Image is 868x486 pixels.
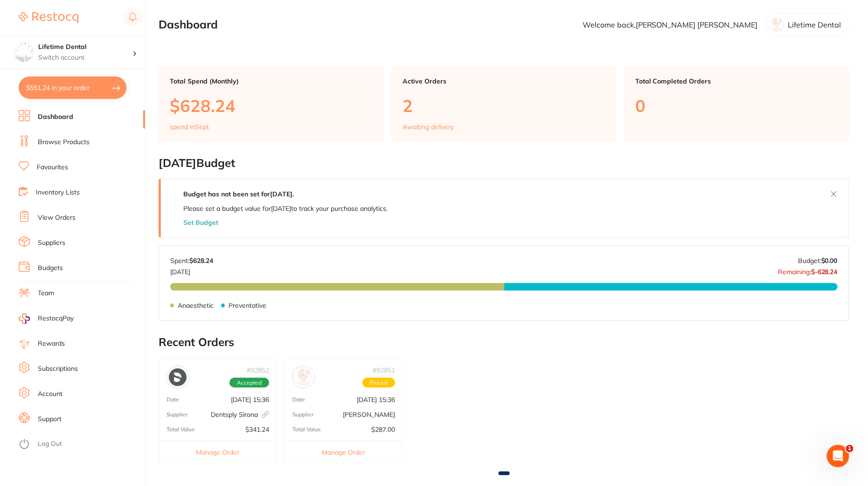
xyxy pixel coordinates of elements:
[19,76,126,99] button: $551.24 in your order
[19,7,78,28] a: Restocq Logo
[37,163,68,172] a: Favourites
[170,123,209,131] p: spend in Sept
[178,302,214,309] p: Anaesthetic
[778,264,838,276] p: Remaining:
[183,219,218,226] button: Set Budget
[169,368,187,386] img: Dentsply Sirona
[403,96,605,115] p: 2
[167,396,179,403] p: Date
[159,18,218,31] h2: Dashboard
[38,213,76,222] a: View Orders
[583,21,758,29] p: Welcome back, [PERSON_NAME] [PERSON_NAME]
[38,53,132,62] p: Switch account
[38,112,73,122] a: Dashboard
[159,441,277,464] button: Manage Order
[38,314,74,323] span: RestocqPay
[362,378,395,388] span: Placed
[159,336,849,349] h2: Recent Orders
[798,257,838,264] p: Budget:
[167,426,195,433] p: Total Value
[38,42,132,52] h4: Lifetime Dental
[159,66,384,142] a: Total Spend (Monthly)$628.24spend inSept
[403,123,454,131] p: Awaiting delivery
[285,441,403,464] button: Manage Order
[357,396,395,403] p: [DATE] 15:36
[229,302,266,309] p: Preventative
[38,415,62,424] a: Support
[19,313,74,324] a: RestocqPay
[635,96,838,115] p: 0
[403,77,605,85] p: Active Orders
[229,378,269,388] span: Accepted
[38,238,65,248] a: Suppliers
[788,21,841,29] p: Lifetime Dental
[159,157,849,170] h2: [DATE] Budget
[846,445,854,452] span: 1
[170,96,373,115] p: $628.24
[38,439,62,449] a: Log Out
[38,339,65,348] a: Rewards
[38,264,63,273] a: Budgets
[343,411,395,418] p: [PERSON_NAME]
[624,66,849,142] a: Total Completed Orders0
[38,138,90,147] a: Browse Products
[19,437,142,452] button: Log Out
[245,426,269,433] p: $341.24
[373,367,395,374] p: # 92851
[170,77,373,85] p: Total Spend (Monthly)
[189,257,213,265] strong: $628.24
[391,66,617,142] a: Active Orders2Awaiting delivery
[19,313,30,324] img: RestocqPay
[231,396,269,403] p: [DATE] 15:36
[36,188,80,197] a: Inventory Lists
[38,364,78,374] a: Subscriptions
[371,426,395,433] p: $287.00
[183,205,388,212] p: Please set a budget value for [DATE] to track your purchase analytics.
[14,43,33,62] img: Lifetime Dental
[247,367,269,374] p: # 92852
[167,411,187,418] p: Supplier
[821,257,838,265] strong: $0.00
[38,389,62,399] a: Account
[292,411,313,418] p: Supplier
[295,368,312,386] img: Henry Schein Halas
[38,289,54,298] a: Team
[827,445,849,467] iframe: Intercom live chat
[811,268,838,276] strong: $-628.24
[19,12,78,23] img: Restocq Logo
[292,426,321,433] p: Total Value
[292,396,305,403] p: Date
[635,77,838,85] p: Total Completed Orders
[211,411,269,418] p: Dentsply Sirona
[183,190,294,198] strong: Budget has not been set for [DATE] .
[170,257,213,264] p: Spent:
[170,264,213,276] p: [DATE]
